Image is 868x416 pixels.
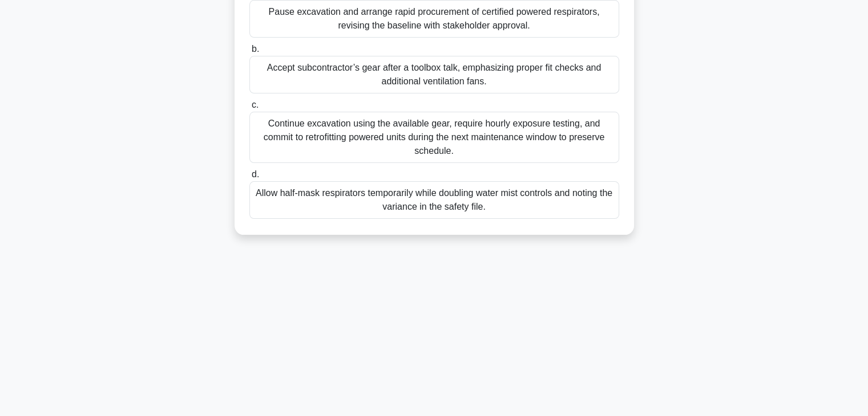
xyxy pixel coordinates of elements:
div: Continue excavation using the available gear, require hourly exposure testing, and commit to retr... [249,112,619,163]
span: c. [252,100,259,109]
div: Accept subcontractor’s gear after a toolbox talk, emphasizing proper fit checks and additional ve... [249,56,619,93]
span: d. [252,169,259,179]
div: Allow half-mask respirators temporarily while doubling water mist controls and noting the varianc... [249,181,619,219]
span: b. [252,44,259,54]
